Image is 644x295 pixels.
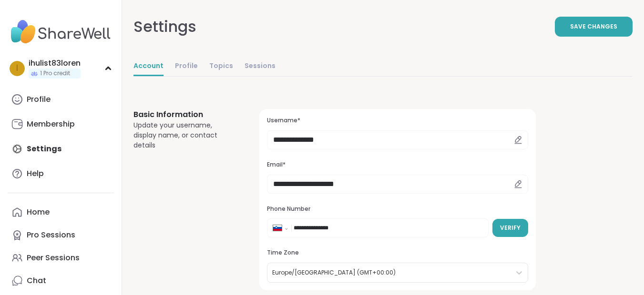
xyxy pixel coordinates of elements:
button: Save Changes [555,17,633,37]
div: Update your username, display name, or contact details [133,120,236,150]
h3: Phone Number [267,205,528,213]
a: Peer Sessions [8,246,114,269]
a: Home [8,201,114,224]
span: i [16,62,18,75]
span: Save Changes [570,22,617,31]
div: ihulist83loren [29,58,81,69]
h3: Time Zone [267,249,528,257]
div: Pro Sessions [27,230,75,240]
div: Home [27,207,50,217]
a: Help [8,162,114,185]
a: Profile [175,57,198,76]
button: Verify [492,219,528,237]
span: Verify [500,224,521,232]
div: Membership [27,119,75,129]
a: Sessions [245,57,276,76]
h3: Basic Information [133,109,236,120]
a: Chat [8,269,114,292]
div: Help [27,168,44,179]
a: Pro Sessions [8,224,114,246]
div: Settings [133,15,196,38]
h3: Email* [267,161,528,169]
div: Peer Sessions [27,253,80,263]
a: Profile [8,88,114,111]
a: Account [133,57,164,76]
img: ShareWell Nav Logo [8,15,114,49]
h3: Username* [267,117,528,125]
div: Chat [27,275,46,286]
a: Membership [8,113,114,136]
a: Topics [209,57,233,76]
div: Profile [27,94,51,105]
span: 1 Pro credit [40,69,70,78]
